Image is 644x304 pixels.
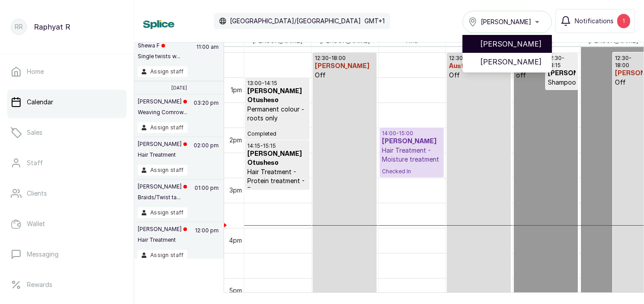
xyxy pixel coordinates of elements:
[27,250,59,259] p: Messaging
[382,130,441,137] p: 14:00 - 15:00
[195,42,220,66] p: 11:00 am
[228,186,244,195] div: 3pm
[7,242,127,267] a: Messaging
[27,67,44,76] p: Home
[247,87,307,105] h3: [PERSON_NAME] Otusheso
[192,98,220,122] p: 03:20 pm
[27,128,42,137] p: Sales
[315,62,374,71] h3: [PERSON_NAME]
[462,11,552,33] button: [PERSON_NAME]
[449,55,508,62] p: 12:30 - 18:00
[34,21,70,32] p: Raphyat R
[193,183,220,207] p: 01:00 pm
[194,226,220,250] p: 12:00 pm
[7,181,127,206] a: Clients
[27,219,45,228] p: Wallet
[138,236,187,244] p: Hair Treatment
[138,122,187,133] button: Assign staff
[138,151,187,158] p: Hair Treatment
[138,98,187,105] p: [PERSON_NAME]
[617,14,630,28] div: 1
[615,69,643,78] h3: [PERSON_NAME]
[548,87,576,94] span: Completed
[382,137,441,146] h3: [PERSON_NAME]
[364,17,385,26] p: GMT+1
[481,17,531,26] span: [PERSON_NAME]
[247,130,307,137] span: Completed
[138,194,187,201] p: Braids/Twist ta...
[230,17,361,26] p: [GEOGRAPHIC_DATA]/[GEOGRAPHIC_DATA]
[382,168,441,175] span: Checked In
[382,146,441,164] p: Hair Treatment - Moisture treatment
[7,211,127,236] a: Wallet
[138,226,187,233] p: [PERSON_NAME]
[138,66,187,77] button: Assign staff
[548,78,576,87] p: Shampooing(Washing)
[171,85,187,90] p: [DATE]
[480,56,545,67] span: [PERSON_NAME]
[27,280,52,289] p: Rewards
[555,9,635,33] button: Notifications1
[192,141,220,165] p: 02:00 pm
[227,236,244,245] div: 4pm
[615,78,643,87] p: Off
[247,142,307,150] p: 14:15 - 15:15
[548,55,576,69] p: 12:30 - 13:15
[462,33,552,73] ul: [PERSON_NAME]
[516,71,576,80] p: off
[7,59,127,84] a: Home
[315,55,374,62] p: 12:30 - 18:00
[138,141,187,148] p: [PERSON_NAME]
[449,71,508,80] p: Off
[227,286,244,295] div: 5pm
[138,207,187,218] button: Assign staff
[27,189,47,198] p: Clients
[15,22,23,31] p: RR
[548,69,576,78] h3: [PERSON_NAME]
[138,183,187,190] p: [PERSON_NAME]
[247,167,307,194] p: Hair Treatment - Protein treatment - From
[138,53,180,60] p: Single twists w...
[7,90,127,115] a: Calendar
[449,62,508,71] h3: Austine A
[480,39,545,49] span: [PERSON_NAME]
[138,250,187,261] button: Assign staff
[27,158,43,167] p: Staff
[615,55,643,69] p: 12:30 - 18:00
[247,150,307,167] h3: [PERSON_NAME] Otusheso
[7,120,127,145] a: Sales
[228,136,244,145] div: 2pm
[247,105,307,123] p: Permanent colour - roots only
[247,80,307,87] p: 13:00 - 14:15
[229,86,244,94] div: 1pm
[575,17,614,26] span: Notifications
[7,272,127,297] a: Rewards
[138,109,187,116] p: Weaving Cornrow...
[138,165,187,176] button: Assign staff
[27,98,53,107] p: Calendar
[7,150,127,176] a: Staff
[138,42,180,49] p: Shewa F
[315,71,374,80] p: Off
